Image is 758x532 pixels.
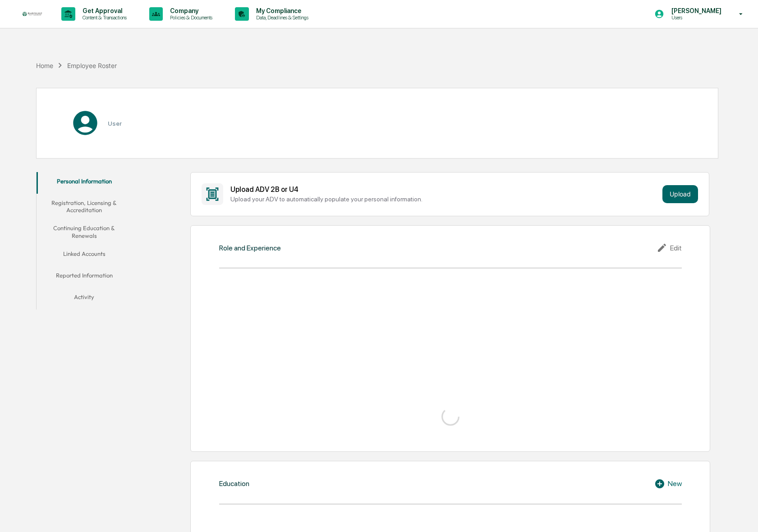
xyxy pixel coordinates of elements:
[37,219,132,245] button: Continuing Education & Renewals
[219,479,249,488] div: Education
[37,172,132,194] button: Personal Information
[36,62,53,69] div: Home
[230,185,659,194] div: Upload ADV 2B or U4
[664,14,726,21] p: Users
[657,242,682,253] div: Edit
[67,62,117,69] div: Employee Roster
[163,7,217,14] p: Company
[37,266,132,288] button: Reported Information
[75,14,131,21] p: Content & Transactions
[249,7,313,14] p: My Compliance
[664,7,726,14] p: [PERSON_NAME]
[654,478,682,489] div: New
[22,11,43,17] img: logo
[37,194,132,219] button: Registration, Licensing & Accreditation
[37,172,132,309] div: secondary tabs example
[37,288,132,309] button: Activity
[230,196,659,203] div: Upload your ADV to automatically populate your personal information.
[662,185,698,203] button: Upload
[219,244,281,252] div: Role and Experience
[163,14,217,21] p: Policies & Documents
[75,7,131,14] p: Get Approval
[108,120,122,127] h3: User
[249,14,313,21] p: Data, Deadlines & Settings
[37,245,132,266] button: Linked Accounts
